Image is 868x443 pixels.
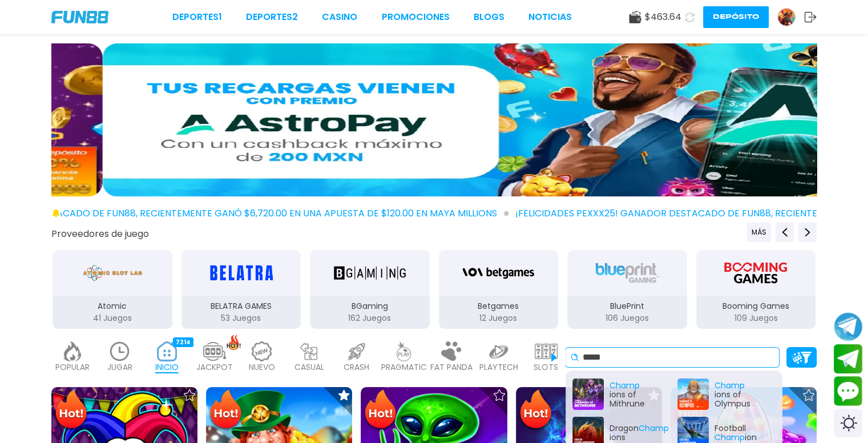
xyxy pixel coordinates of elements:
[834,344,862,374] button: Join telegram
[61,341,84,361] img: popular_light.webp
[792,352,812,364] img: Platform Filter
[834,312,862,341] button: Join telegram channel
[591,257,663,289] img: BluePrint
[310,300,430,312] p: BGaming
[172,10,222,24] a: Deportes1
[310,312,430,324] p: 162 Juegos
[776,223,794,242] button: Previous providers
[834,376,862,406] button: Contact customer service
[528,10,572,24] a: NOTICIAS
[777,8,804,26] a: Avatar
[53,388,90,433] img: Hot
[177,249,306,330] button: BELATRA GAMES
[294,361,324,373] p: CASUAL
[439,312,559,324] p: 12 Juegos
[645,10,681,24] span: $ 463.64
[517,388,554,433] img: Hot
[55,361,90,373] p: POPULAR
[430,361,473,373] p: FAT PANDA
[778,9,795,26] img: Avatar
[534,361,558,373] p: SLOTS
[479,361,518,373] p: PLAYTECH
[834,409,862,437] div: Switch theme
[103,43,868,196] img: 15% de cash back pagando con AstroPay
[156,341,179,361] img: home_active.webp
[203,341,226,361] img: jackpot_light.webp
[798,223,817,242] button: Next providers
[305,249,434,330] button: BGaming
[692,249,821,330] button: Booming Games
[563,249,692,330] button: BluePrint
[535,341,558,361] img: slots_light.webp
[298,341,321,361] img: casual_light.webp
[251,341,273,361] img: new_light.webp
[440,341,463,361] img: fat_panda_light.webp
[205,257,277,289] img: BELATRA GAMES
[696,300,816,312] p: Booming Games
[344,361,369,373] p: CRASH
[474,10,504,24] a: BLOGS
[382,10,450,24] a: Promociones
[51,228,149,240] button: Proveedores de juego
[227,335,241,350] img: hot
[567,312,687,324] p: 106 Juegos
[362,388,399,433] img: Hot
[334,257,406,289] img: BGaming
[53,312,172,324] p: 41 Juegos
[393,341,415,361] img: pragmatic_light.webp
[462,257,534,289] img: Betgames
[567,300,687,312] p: BluePrint
[155,361,179,373] p: INICIO
[696,312,816,324] p: 109 Juegos
[108,341,131,361] img: recent_light.webp
[207,388,244,433] img: Hot
[51,11,108,23] img: Company Logo
[181,300,301,312] p: BELATRA GAMES
[196,361,233,373] p: JACKPOT
[487,341,510,361] img: playtech_light.webp
[345,341,368,361] img: crash_light.webp
[439,300,559,312] p: Betgames
[80,257,144,289] img: Atomic
[246,10,298,24] a: Deportes2
[322,10,357,24] a: CASINO
[249,361,275,373] p: NUEVO
[173,337,193,347] div: 7214
[747,223,771,242] button: Previous providers
[434,249,563,330] button: Betgames
[48,249,177,330] button: Atomic
[703,6,769,28] button: Depósito
[181,312,301,324] p: 53 Juegos
[720,257,792,289] img: Booming Games
[381,361,427,373] p: PRAGMATIC
[107,361,132,373] p: JUGAR
[53,300,172,312] p: Atomic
